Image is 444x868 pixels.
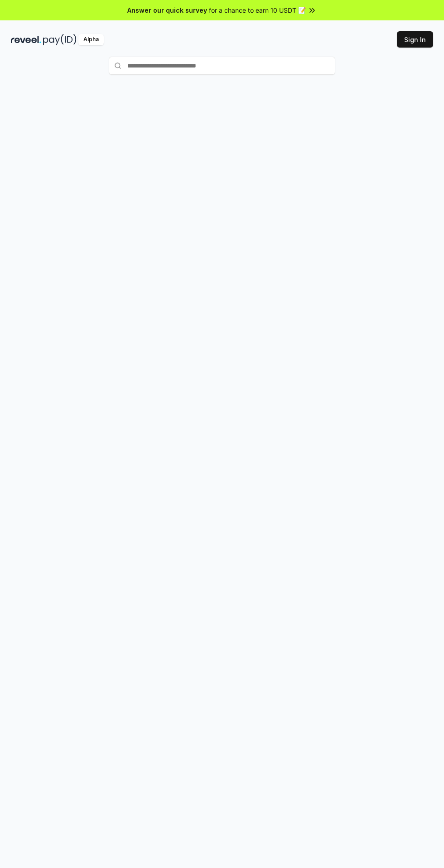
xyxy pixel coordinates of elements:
img: reveel_dark [11,34,41,45]
img: pay_id [43,34,77,45]
div: Alpha [78,34,104,45]
span: for a chance to earn 10 USDT 📝 [209,5,306,15]
button: Sign In [397,31,433,48]
span: Answer our quick survey [127,5,207,15]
